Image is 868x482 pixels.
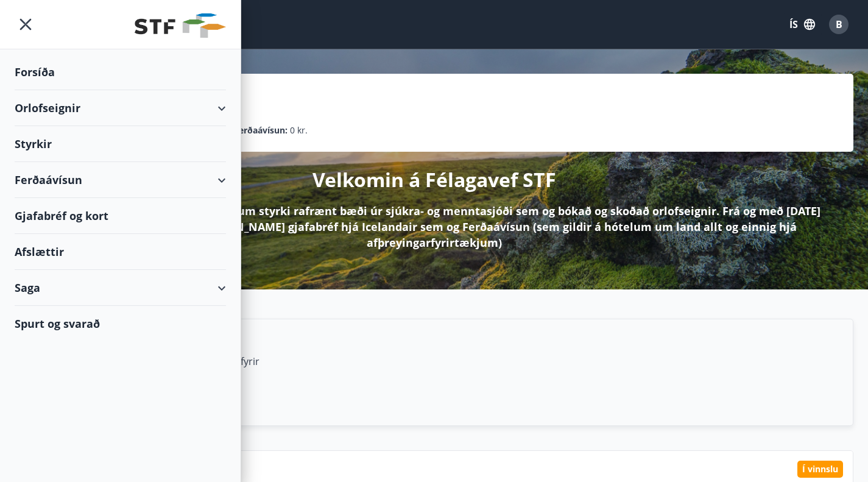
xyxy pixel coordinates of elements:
button: menu [15,13,37,35]
p: Velkomin á Félagavef STF [312,166,556,193]
span: 0 kr. [290,124,308,137]
div: Spurt og svarað [15,306,226,341]
div: Orlofseignir [15,90,226,126]
span: B [836,18,842,31]
div: Gjafabréf og kort [15,198,226,234]
div: Í vinnslu [797,461,843,478]
div: Afslættir [15,234,226,270]
img: union_logo [135,13,226,38]
p: Ferðaávísun : [234,124,288,137]
div: Ferðaávísun [15,162,226,198]
div: Styrkir [15,126,226,162]
p: Hér á Félagavefnum getur þú sótt um styrki rafrænt bæði úr sjúkra- og menntasjóði sem og bókað og... [34,203,834,250]
div: Forsíða [15,54,226,90]
button: B [824,10,853,39]
div: Saga [15,270,226,306]
button: ÍS [783,13,822,35]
